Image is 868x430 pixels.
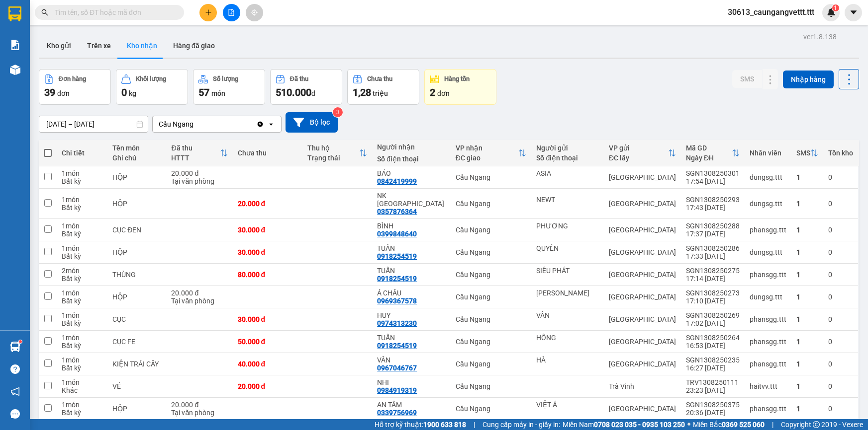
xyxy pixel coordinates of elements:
[112,271,161,279] div: THÙNG
[171,169,227,177] div: 20.000 đ
[536,222,599,230] div: PHƯƠNG
[377,334,446,342] div: TUẤN
[437,89,450,97] span: đơn
[796,360,818,368] div: 1
[373,89,388,97] span: triệu
[849,8,858,17] span: caret-down
[536,356,599,364] div: HÀ
[609,382,676,390] div: Trà Vinh
[750,149,786,157] div: Nhân viên
[828,338,853,346] div: 0
[10,364,20,374] span: question-circle
[796,405,818,413] div: 1
[828,382,853,390] div: 0
[112,226,161,234] div: CỤC ĐEN
[827,8,836,17] img: icon-new-feature
[199,4,217,21] button: plus
[609,226,676,234] div: [GEOGRAPHIC_DATA]
[377,222,446,230] div: BÌNH
[796,200,818,208] div: 1
[693,419,765,430] span: Miền Bắc
[796,382,818,390] div: 1
[834,4,837,11] span: 1
[377,177,417,185] div: 0842419999
[112,293,161,301] div: HỘP
[171,154,219,162] div: HTTT
[41,9,48,16] span: search
[686,177,740,185] div: 17:54 [DATE]
[686,342,740,350] div: 16:53 [DATE]
[686,311,740,319] div: SGN1308250269
[39,34,79,58] button: Kho gửi
[238,200,297,208] div: 20.000 đ
[79,34,119,58] button: Trên xe
[62,386,102,394] div: Khác
[10,65,20,75] img: warehouse-icon
[129,89,136,97] span: kg
[750,360,786,368] div: phansgg.ttt
[536,289,599,297] div: HÀ MINH
[276,86,311,98] span: 510.000
[112,248,161,256] div: HỘP
[796,338,818,346] div: 1
[307,144,359,152] div: Thu hộ
[377,356,446,364] div: VÂN
[456,200,527,208] div: Cầu Ngang
[377,386,417,394] div: 0984919319
[19,340,22,343] sup: 1
[536,154,599,162] div: Số điện thoại
[604,140,681,166] th: Toggle SortBy
[444,75,470,82] div: Hàng tồn
[686,222,740,230] div: SGN1308250288
[367,75,392,82] div: Chưa thu
[686,252,740,260] div: 17:33 [DATE]
[213,75,238,82] div: Số lượng
[165,34,223,58] button: Hàng đã giao
[238,226,297,234] div: 30.000 đ
[796,315,818,323] div: 1
[270,69,342,105] button: Đã thu510.000đ
[62,275,102,283] div: Bất kỳ
[62,311,102,319] div: 1 món
[686,409,740,417] div: 20:36 [DATE]
[62,222,102,230] div: 1 món
[536,169,599,177] div: ASIA
[750,271,786,279] div: phansgg.ttt
[10,40,20,50] img: solution-icon
[536,311,599,319] div: VÂN
[166,140,232,166] th: Toggle SortBy
[112,154,161,162] div: Ghi chú
[609,315,676,323] div: [GEOGRAPHIC_DATA]
[750,226,786,234] div: phansgg.ttt
[687,423,690,427] span: ⚪️
[828,315,853,323] div: 0
[796,173,818,181] div: 1
[377,252,417,260] div: 0918254519
[62,177,102,185] div: Bất kỳ
[377,342,417,350] div: 0918254519
[845,4,862,21] button: caret-down
[750,173,786,181] div: dungsg.ttt
[474,419,475,430] span: |
[686,289,740,297] div: SGN1308250273
[686,386,740,394] div: 23:23 [DATE]
[686,154,732,162] div: Ngày ĐH
[686,297,740,305] div: 17:10 [DATE]
[686,334,740,342] div: SGN1308250264
[828,226,853,234] div: 0
[377,289,446,297] div: Á CHÂU
[238,149,297,157] div: Chưa thu
[59,75,86,82] div: Đơn hàng
[828,200,853,208] div: 0
[536,244,599,252] div: QUYỀN
[62,196,102,204] div: 1 món
[609,293,676,301] div: [GEOGRAPHIC_DATA]
[193,69,265,105] button: Số lượng57món
[430,86,435,98] span: 2
[112,360,161,368] div: KIỆN TRÁI CÂY
[377,267,446,275] div: TUẤN
[112,315,161,323] div: CỤC
[238,338,297,346] div: 50.000 đ
[536,196,599,204] div: NEWT
[377,230,417,238] div: 0399848640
